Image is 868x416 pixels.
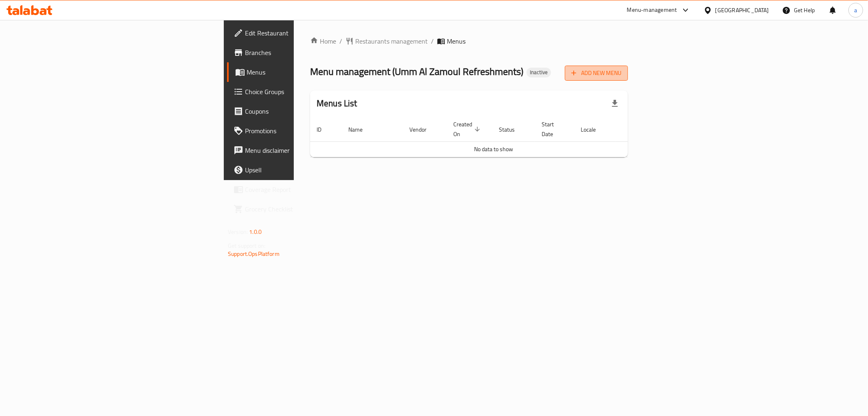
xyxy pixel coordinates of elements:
span: Add New Menu [571,68,621,78]
a: Upsell [227,160,369,180]
a: Restaurants management [345,36,428,46]
span: Get support on: [228,240,265,251]
span: Upsell [245,165,362,175]
span: Menu management ( Umm Al Zamoul Refreshments ) [310,62,523,81]
span: Menus [447,36,466,46]
h2: Menus List [317,97,357,110]
span: Created On [453,119,483,139]
a: Menu disclaimer [227,141,369,160]
a: Choice Groups [227,82,369,101]
span: Grocery Checklist [245,204,362,214]
button: Add New Menu [565,66,628,81]
a: Grocery Checklist [227,199,369,219]
nav: breadcrumb [310,36,628,46]
a: Support.OpsPlatform [228,249,280,259]
span: Start Date [542,119,564,139]
span: No data to show [474,144,513,154]
th: Actions [616,117,677,142]
span: Choice Groups [245,87,362,97]
span: Version: [228,227,248,237]
div: Export file [605,94,625,113]
span: Inactive [527,69,551,76]
a: Branches [227,43,369,62]
span: Restaurants management [355,36,428,46]
div: [GEOGRAPHIC_DATA] [715,6,769,15]
span: Status [499,125,525,134]
span: ID [317,125,332,134]
span: Coverage Report [245,185,362,194]
span: Vendor [409,125,437,134]
a: Edit Restaurant [227,23,369,43]
span: Locale [581,125,606,134]
span: Edit Restaurant [245,28,362,38]
a: Promotions [227,121,369,141]
a: Coupons [227,101,369,121]
span: Menus [247,67,362,77]
table: enhanced table [310,117,677,157]
span: a [854,6,857,15]
div: Inactive [527,68,551,77]
li: / [431,36,434,46]
span: Promotions [245,126,362,136]
span: Menu disclaimer [245,145,362,155]
span: 1.0.0 [249,227,262,237]
a: Menus [227,62,369,82]
span: Coupons [245,106,362,116]
a: Coverage Report [227,180,369,199]
span: Branches [245,48,362,57]
div: Menu-management [627,5,677,15]
span: Name [348,125,373,134]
